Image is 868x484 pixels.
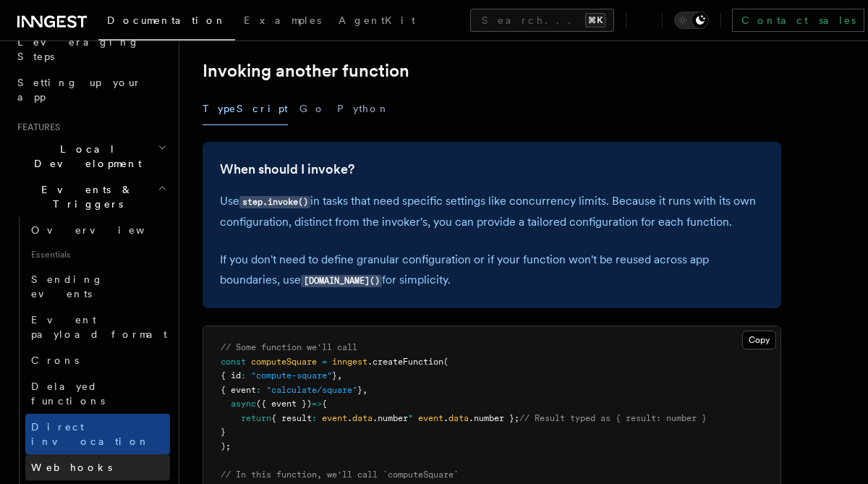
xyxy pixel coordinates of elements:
[31,224,180,236] span: Overview
[25,266,170,307] a: Sending events
[332,357,367,367] span: inngest
[244,14,321,26] span: Examples
[31,273,103,300] span: Sending events
[221,441,231,451] span: );
[322,399,327,409] span: {
[256,399,312,409] span: ({ event })
[312,399,322,409] span: =>
[12,29,170,69] a: Leveraging Steps
[322,357,327,367] span: =
[31,314,167,340] span: Event payload format
[31,354,79,366] span: Crons
[312,413,317,423] span: :
[367,357,443,367] span: .createFunction
[31,381,105,407] span: Delayed functions
[12,122,60,133] span: Features
[301,275,382,287] code: [DOMAIN_NAME]()
[299,93,325,125] button: Go
[203,93,288,125] button: TypeScript
[241,413,271,423] span: return
[443,413,448,423] span: .
[251,357,317,367] span: computeSquare
[373,413,408,423] span: .number
[25,217,170,243] a: Overview
[235,4,330,39] a: Examples
[221,357,246,367] span: const
[31,462,112,473] span: Webhooks
[231,399,256,409] span: async
[271,413,312,423] span: { result
[732,9,864,32] a: Contact sales
[585,13,605,27] kbd: ⌘K
[221,370,241,381] span: { id
[256,385,261,395] span: :
[17,77,142,103] span: Setting up your app
[339,14,415,26] span: AgentKit
[220,159,354,179] a: When should I invoke?
[12,69,170,110] a: Setting up your app
[25,243,170,266] span: Essentials
[239,196,310,208] code: step.invoke()
[25,307,170,347] a: Event payload format
[266,385,357,395] span: "calculate/square"
[220,250,764,291] p: If you don't need to define granular configuration or if your function won't be reused across app...
[337,370,342,381] span: ,
[251,370,332,381] span: "compute-square"
[221,385,256,395] span: { event
[12,142,158,171] span: Local Development
[221,427,226,437] span: }
[107,14,226,26] span: Documentation
[25,347,170,373] a: Crons
[357,385,362,395] span: }
[12,182,158,211] span: Events & Triggers
[220,191,764,232] p: Use in tasks that need specific settings like concurrency limits. Because it runs with its own co...
[330,4,424,39] a: AgentKit
[98,4,235,41] a: Documentation
[347,413,352,423] span: .
[469,413,519,423] span: .number };
[352,413,373,423] span: data
[25,373,170,414] a: Delayed functions
[418,413,443,423] span: event
[25,414,170,454] a: Direct invocation
[443,357,448,367] span: (
[241,370,246,381] span: :
[322,413,347,423] span: event
[31,421,150,447] span: Direct invocation
[337,93,390,125] button: Python
[362,385,367,395] span: ,
[12,136,170,177] button: Local Development
[519,413,707,423] span: // Result typed as { result: number }
[221,470,459,480] span: // In this function, we'll call `computeSquare`
[25,454,170,480] a: Webhooks
[742,331,776,349] button: Copy
[221,342,357,352] span: // Some function we'll call
[470,9,614,32] button: Search...⌘K
[674,12,709,29] button: Toggle dark mode
[203,61,409,81] a: Invoking another function
[332,370,337,381] span: }
[12,177,170,217] button: Events & Triggers
[448,413,469,423] span: data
